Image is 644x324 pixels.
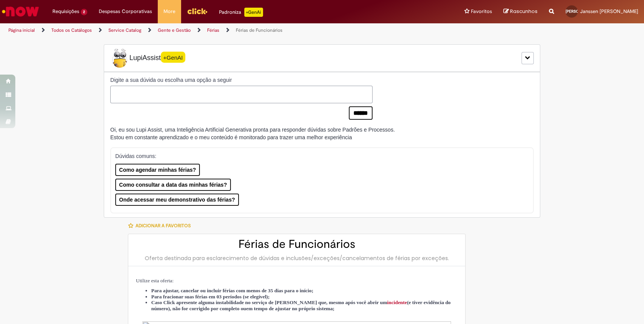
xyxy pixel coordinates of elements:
label: Digite a sua dúvida ou escolha uma opção a seguir [110,76,373,84]
button: Como agendar minhas férias? [115,164,200,176]
div: Oi, eu sou Lupi Assist, uma Inteligência Artificial Generativa pronta para responder dúvidas sobr... [110,126,395,141]
button: Adicionar a Favoritos [128,218,195,234]
ul: Trilhas de página [6,23,423,37]
span: +GenAI [161,52,185,63]
img: click_logo_yellow_360x200.png [187,5,208,17]
button: Como consultar a data das minhas férias? [115,179,231,191]
a: Férias de Funcionários [236,27,283,33]
span: Janssen [PERSON_NAME] [580,8,638,15]
span: 2 [81,9,87,15]
span: Para fracionar suas férias em 03 períodos (se elegível); [151,294,270,300]
a: Página inicial [8,27,35,33]
span: Utilize esta oferta: [136,278,173,283]
a: Férias [207,27,219,33]
strong: em tempo de ajustar no próprio sistema; [246,306,335,311]
p: +GenAi [244,8,263,17]
img: ServiceNow [1,4,40,19]
div: Oferta destinada para esclarecimento de dúvidas e inclusões/exceções/cancelamentos de férias por ... [136,254,458,262]
a: Todos os Catálogos [51,27,92,33]
span: Rascunhos [510,8,538,15]
span: Adicionar a Favoritos [136,223,191,229]
span: LupiAssist [110,49,185,68]
span: More [163,8,175,15]
img: Lupi [110,49,129,68]
span: Para ajustar, cancelar ou incluir férias com menos de 35 dias para o início; [151,288,313,293]
span: Caso Click apresente alguma instabilidade no serviço de [PERSON_NAME] que, mesmo após você abrir ... [151,300,451,311]
span: Favoritos [471,8,492,15]
span: Requisições [52,8,79,15]
p: Dúvidas comuns: [115,152,520,160]
a: incidente [387,300,407,305]
span: Despesas Corporativas [99,8,152,15]
a: Service Catalog [108,27,141,33]
a: Rascunhos [503,8,538,15]
span: [PERSON_NAME] [566,9,595,14]
a: Gente e Gestão [158,27,191,33]
div: Padroniza [219,8,263,17]
div: LupiLupiAssist+GenAI [104,44,540,72]
h2: Férias de Funcionários [136,238,458,251]
button: Onde acessar meu demonstrativo das férias? [115,194,239,206]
